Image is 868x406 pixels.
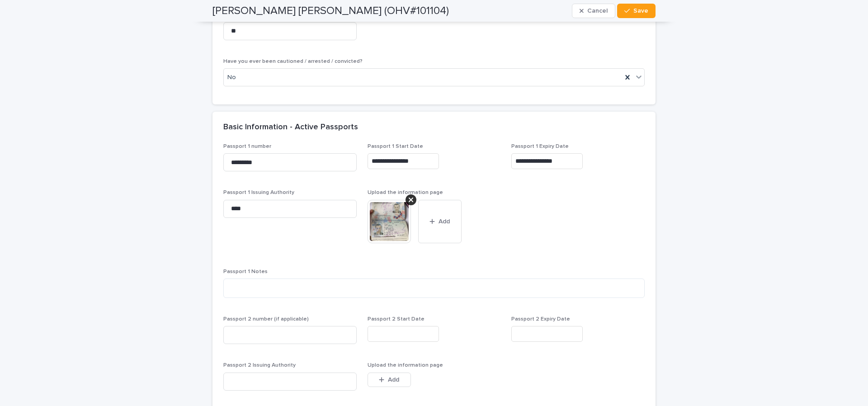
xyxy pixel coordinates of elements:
button: Add [418,200,462,243]
span: Passport 1 Notes [223,269,268,274]
span: Upload the information page [368,190,443,195]
span: Save [633,8,648,14]
span: Add [388,377,399,383]
span: Passport 1 Issuing Authority [223,190,294,195]
span: No [227,73,236,82]
span: Have you ever been cautioned / arrested / convicted? [223,59,363,64]
span: Passport 2 Issuing Authority [223,363,296,368]
h2: [PERSON_NAME] [PERSON_NAME] (OHV#101104) [212,5,449,18]
span: Cancel [587,8,608,14]
span: Upload the information page [368,363,443,368]
button: Add [368,373,411,387]
h2: Basic Information - Active Passports [223,123,358,132]
span: Add [439,218,450,225]
span: Passport 2 Start Date [368,316,425,322]
button: Save [617,4,656,18]
span: Passport 1 Expiry Date [511,144,569,149]
button: Cancel [572,4,615,18]
span: Passport 2 Expiry Date [511,316,570,322]
span: Passport 2 number (if applicable) [223,316,309,322]
span: Passport 1 number [223,144,271,149]
span: Passport 1 Start Date [368,144,423,149]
